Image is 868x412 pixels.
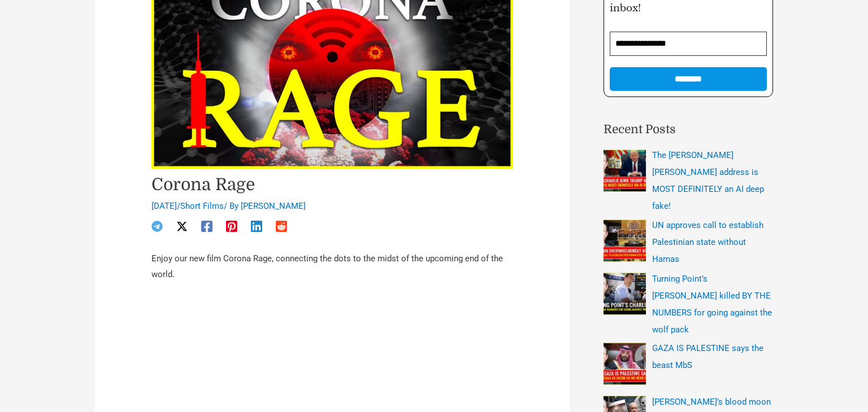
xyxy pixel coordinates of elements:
a: GAZA IS PALESTINE says the beast MbS [652,343,763,370]
a: Telegram [151,221,163,232]
a: UN approves call to establish Palestinian state without Hamas [652,220,763,264]
a: [PERSON_NAME] [241,201,306,211]
h2: Recent Posts [604,121,773,139]
a: Twitter / X [176,221,188,232]
a: Reddit [276,221,287,232]
a: Facebook [201,221,212,232]
a: Linkedin [251,221,262,232]
div: / / By [151,200,513,213]
a: The [PERSON_NAME] [PERSON_NAME] address is MOST DEFINITELY an AI deep fake! [652,150,764,211]
input: Email Address * [610,32,767,56]
a: Pinterest [226,221,237,232]
a: Turning Point’s [PERSON_NAME] killed BY THE NUMBERS for going against the wolf pack [652,274,772,335]
a: Short Films [180,201,224,211]
p: Enjoy our new film Corona Rage, connecting the dots to the midst of the upcoming end of the world. [151,251,513,283]
h1: Corona Rage [151,174,513,195]
span: [DATE] [151,201,177,211]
